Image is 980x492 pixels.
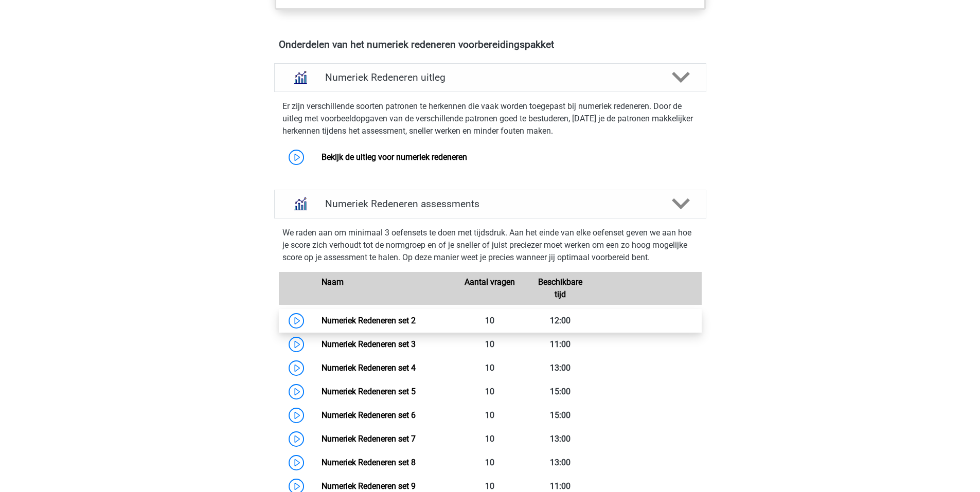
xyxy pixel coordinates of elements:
img: numeriek redeneren uitleg [287,64,313,90]
img: numeriek redeneren assessments [287,191,313,217]
h4: Numeriek Redeneren assessments [325,198,655,210]
a: Numeriek Redeneren set 6 [322,410,416,420]
div: Beschikbare tijd [525,276,596,301]
h4: Onderdelen van het numeriek redeneren voorbereidingspakket [279,39,702,50]
p: We raden aan om minimaal 3 oefensets te doen met tijdsdruk. Aan het einde van elke oefenset geven... [282,227,698,264]
a: Numeriek Redeneren set 3 [322,339,416,349]
a: uitleg Numeriek Redeneren uitleg [270,63,710,92]
a: Numeriek Redeneren set 5 [322,387,416,396]
div: Aantal vragen [455,276,525,301]
a: Bekijk de uitleg voor numeriek redeneren [322,152,467,162]
a: Numeriek Redeneren set 9 [322,481,416,491]
p: Er zijn verschillende soorten patronen te herkennen die vaak worden toegepast bij numeriek redene... [282,100,698,137]
a: Numeriek Redeneren set 7 [322,434,416,444]
a: assessments Numeriek Redeneren assessments [270,190,710,218]
a: Numeriek Redeneren set 8 [322,458,416,467]
div: Naam [314,276,455,301]
h4: Numeriek Redeneren uitleg [325,71,655,83]
a: Numeriek Redeneren set 4 [322,363,416,373]
a: Numeriek Redeneren set 2 [322,316,416,325]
